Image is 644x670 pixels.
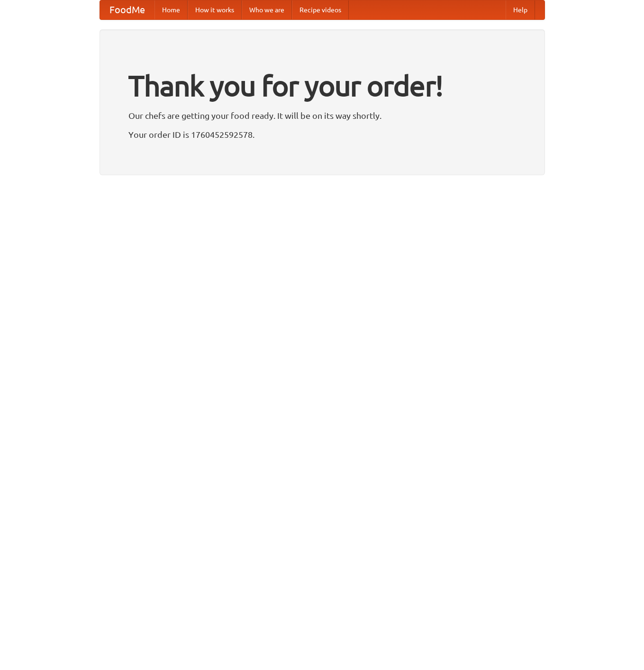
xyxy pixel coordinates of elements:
a: Who we are [242,0,292,19]
a: Recipe videos [292,0,349,19]
a: Home [154,0,188,19]
a: How it works [188,0,242,19]
p: Our chefs are getting your food ready. It will be on its way shortly. [128,108,516,123]
p: Your order ID is 1760452592578. [128,127,516,142]
a: Help [506,0,535,19]
a: FoodMe [100,0,154,19]
h1: Thank you for your order! [128,63,516,108]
